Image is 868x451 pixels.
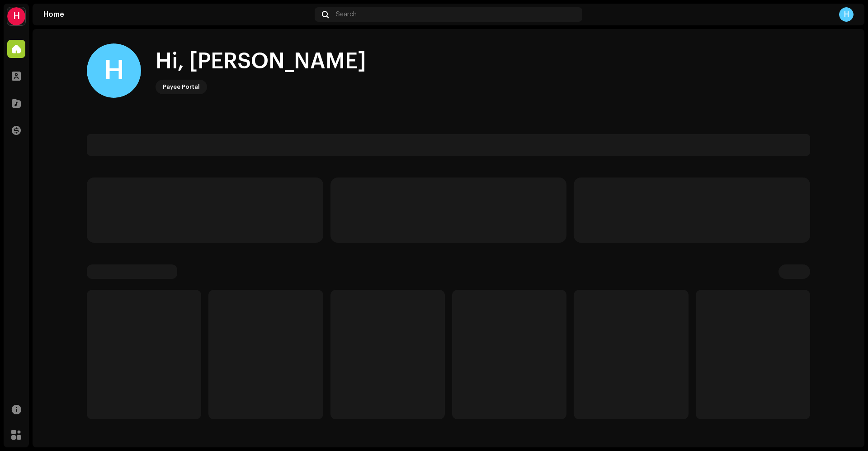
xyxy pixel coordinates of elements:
[336,11,357,18] span: Search
[87,43,141,98] div: H
[7,7,25,25] div: H
[156,47,366,76] div: Hi, [PERSON_NAME]
[163,82,200,92] div: Payee Portal
[839,7,854,22] div: H
[43,11,311,18] div: Home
